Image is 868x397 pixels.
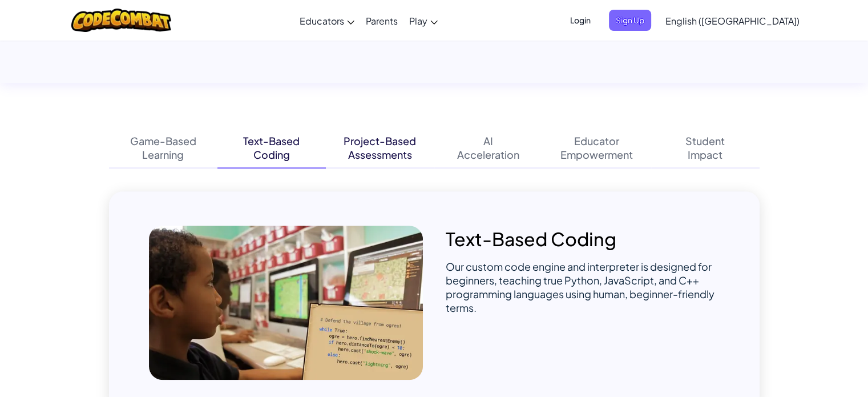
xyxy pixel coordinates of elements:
div: Assessments [348,148,412,162]
div: Student [685,134,725,148]
span: English ([GEOGRAPHIC_DATA]) [665,15,800,27]
div: AI [483,134,493,148]
span: Play [409,15,427,27]
button: Project-BasedAssessments [326,129,434,169]
span: Our custom code engine and interpreter is designed for beginners, teaching true Python, JavaScrip... [446,260,714,314]
div: Project-Based [344,134,416,148]
img: Text-Based[NEWLINE]Coding [149,226,423,380]
div: Acceleration [457,148,519,162]
button: AIAcceleration [434,129,543,169]
a: Play [403,5,443,36]
button: Game-BasedLearning [109,129,217,169]
div: Educator [574,134,619,148]
button: StudentImpact [651,129,760,169]
button: Login [563,10,597,31]
div: Text-Based [243,134,300,148]
div: Game-Based [130,134,196,148]
div: Learning [142,148,184,162]
a: English ([GEOGRAPHIC_DATA]) [660,5,805,36]
div: Impact [688,148,722,162]
button: Text-BasedCoding [217,129,326,169]
span: Educators [300,15,344,27]
button: Sign Up [609,10,651,31]
p: Text-Based Coding [446,226,720,252]
a: Parents [360,5,403,36]
button: EducatorEmpowerment [543,129,651,169]
div: Coding [253,148,290,162]
a: Educators [294,5,360,36]
img: CodeCombat logo [71,9,171,32]
div: Empowerment [560,148,633,162]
